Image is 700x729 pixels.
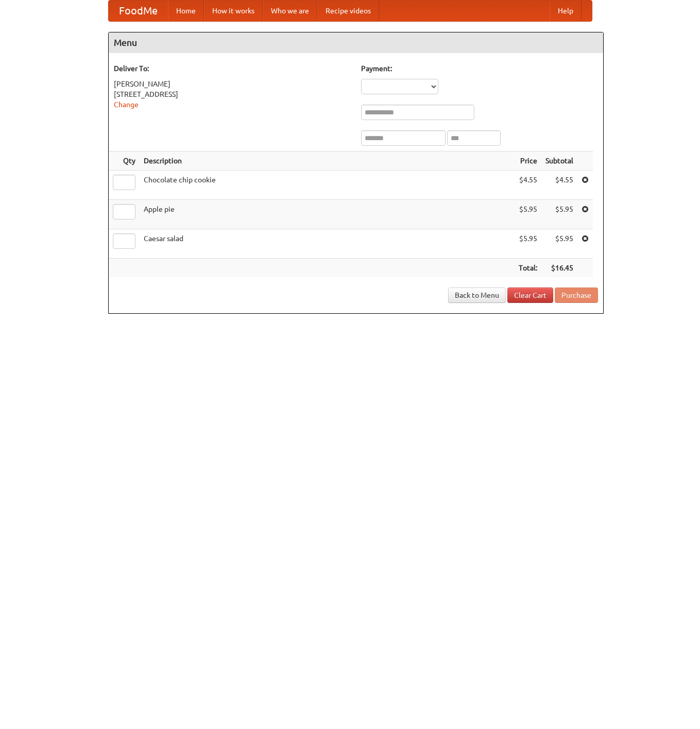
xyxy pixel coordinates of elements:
[550,1,582,21] a: Help
[140,200,515,229] td: Apple pie
[541,229,577,259] td: $5.95
[515,259,541,278] th: Total:
[541,171,577,200] td: $4.55
[114,89,351,99] div: [STREET_ADDRESS]
[515,151,541,171] th: Price
[140,171,515,200] td: Chocolate chip cookie
[541,200,577,229] td: $5.95
[448,287,506,303] a: Back to Menu
[114,100,139,109] a: Change
[515,171,541,200] td: $4.55
[361,63,598,74] h5: Payment:
[204,1,263,21] a: How it works
[555,287,598,303] button: Purchase
[140,151,515,171] th: Description
[541,259,577,278] th: $16.45
[263,1,317,21] a: Who we are
[515,200,541,229] td: $5.95
[515,229,541,259] td: $5.95
[140,229,515,259] td: Caesar salad
[114,79,351,89] div: [PERSON_NAME]
[507,287,553,303] a: Clear Cart
[168,1,204,21] a: Home
[109,32,603,53] h4: Menu
[109,151,140,171] th: Qty
[109,1,168,21] a: FoodMe
[317,1,379,21] a: Recipe videos
[541,151,577,171] th: Subtotal
[114,63,351,74] h5: Deliver To:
